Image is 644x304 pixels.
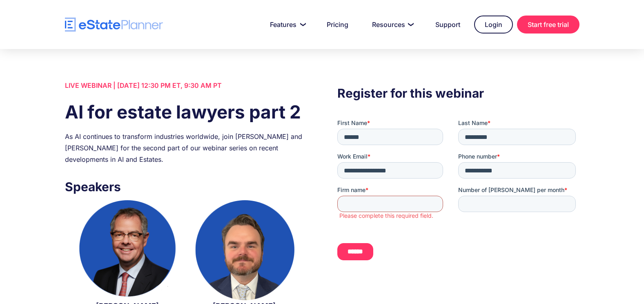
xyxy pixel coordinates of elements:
h1: AI for estate lawyers part 2 [65,99,307,125]
a: Pricing [317,16,358,33]
iframe: Form 0 [337,119,579,267]
a: Features [260,16,313,33]
div: LIVE WEBINAR | [DATE] 12:30 PM ET, 9:30 AM PT [65,80,307,91]
a: Support [426,16,470,33]
div: As AI continues to transform industries worldwide, join [PERSON_NAME] and [PERSON_NAME] for the s... [65,131,307,165]
h3: Speakers [65,177,307,196]
h3: Register for this webinar [337,84,579,103]
a: home [65,18,163,32]
a: Start free trial [517,16,579,34]
a: Login [474,16,513,34]
a: Resources [362,16,421,33]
